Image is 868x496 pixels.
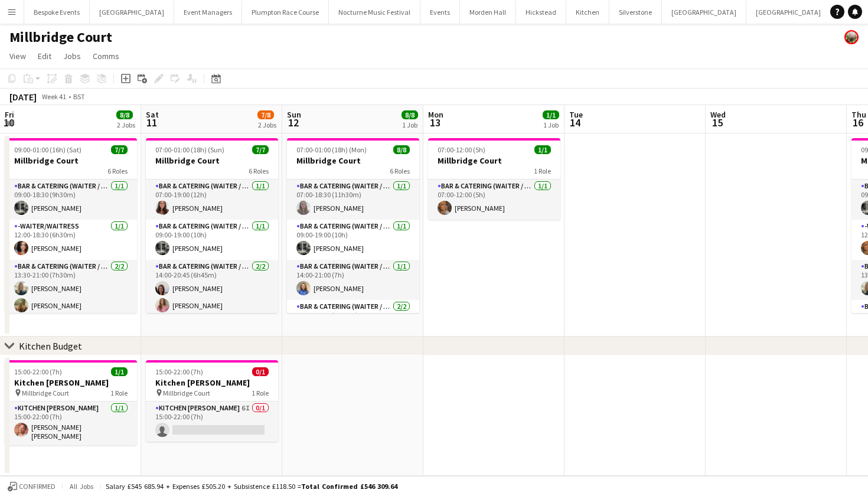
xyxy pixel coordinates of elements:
button: Bespoke Events [24,1,90,24]
div: 1 Job [402,120,417,129]
app-card-role: Bar & Catering (Waiter / waitress)2/213:30-21:00 (7h30m)[PERSON_NAME][PERSON_NAME] [5,260,137,317]
span: 8/8 [116,110,133,119]
span: 6 Roles [249,167,269,175]
app-card-role: Bar & Catering (Waiter / waitress)1/109:00-19:00 (10h)[PERSON_NAME] [146,220,278,260]
span: 15:00-22:00 (7h) [155,367,203,376]
span: 8/8 [402,110,418,119]
div: Kitchen Budget [19,340,82,352]
span: 1 Role [534,167,551,175]
span: Millbridge Court [163,389,210,397]
span: 15 [709,116,726,129]
span: Wed [710,109,726,120]
button: Event Managers [174,1,242,24]
div: 1 Job [543,120,559,129]
span: Millbridge Court [22,389,69,397]
span: 1 Role [252,389,269,397]
span: Fri [5,109,14,120]
app-card-role: Bar & Catering (Waiter / waitress)1/107:00-19:00 (12h)[PERSON_NAME] [146,180,278,220]
div: 2 Jobs [117,120,135,129]
div: [DATE] [9,91,37,103]
a: View [5,48,31,64]
app-card-role: Bar & Catering (Waiter / waitress)1/107:00-18:30 (11h30m)[PERSON_NAME] [287,180,419,220]
span: 10 [3,116,14,129]
a: Comms [88,48,124,64]
button: Confirmed [6,480,57,493]
h3: Millbridge Court [5,155,137,166]
app-user-avatar: Staffing Manager [844,30,859,44]
h3: Millbridge Court [146,155,278,166]
h3: Kitchen [PERSON_NAME] [5,377,137,388]
button: Hickstead [516,1,566,24]
div: 07:00-12:00 (5h)1/1Millbridge Court1 RoleBar & Catering (Waiter / waitress)1/107:00-12:00 (5h)[PE... [428,138,560,220]
button: [GEOGRAPHIC_DATA] [746,1,831,24]
app-card-role: Bar & Catering (Waiter / waitress)1/109:00-18:30 (9h30m)[PERSON_NAME] [5,180,137,220]
app-card-role: Bar & Catering (Waiter / waitress)2/214:00-20:45 (6h45m)[PERSON_NAME][PERSON_NAME] [146,260,278,317]
span: 1/1 [534,145,551,154]
span: Mon [428,109,443,120]
div: BST [73,92,85,101]
span: 7/7 [252,145,269,154]
span: Sun [287,109,301,120]
span: 1 Role [110,389,128,397]
button: Silverstone [609,1,662,24]
span: 07:00-01:00 (18h) (Mon) [296,145,367,154]
div: 09:00-01:00 (16h) (Sat)7/7Millbridge Court6 RolesBar & Catering (Waiter / waitress)1/109:00-18:30... [5,138,137,313]
span: View [9,51,26,61]
h3: Kitchen [PERSON_NAME] [146,377,278,388]
span: 8/8 [393,145,410,154]
span: Tue [569,109,583,120]
span: 1/1 [543,110,559,119]
div: Salary £545 685.94 + Expenses £505.20 + Subsistence £118.50 = [106,482,397,491]
h3: Millbridge Court [428,155,560,166]
h1: Millbridge Court [9,28,112,46]
span: 15:00-22:00 (7h) [14,367,62,376]
span: Confirmed [19,482,56,491]
app-card-role: Bar & Catering (Waiter / waitress)1/107:00-12:00 (5h)[PERSON_NAME] [428,180,560,220]
app-job-card: 07:00-01:00 (18h) (Mon)8/8Millbridge Court6 RolesBar & Catering (Waiter / waitress)1/107:00-18:30... [287,138,419,313]
span: 14 [567,116,583,129]
button: Plumpton Race Course [242,1,329,24]
span: Comms [93,51,119,61]
app-card-role: -Waiter/Waitress1/112:00-18:30 (6h30m)[PERSON_NAME] [5,220,137,260]
span: 6 Roles [107,167,128,175]
button: Morden Hall [460,1,516,24]
div: 2 Jobs [258,120,276,129]
span: 7/7 [111,145,128,154]
span: 12 [285,116,301,129]
span: Week 41 [39,92,68,101]
button: Kitchen [566,1,609,24]
span: 6 Roles [390,167,410,175]
span: 0/1 [252,367,269,376]
span: 13 [426,116,443,129]
app-job-card: 15:00-22:00 (7h)0/1Kitchen [PERSON_NAME] Millbridge Court1 RoleKitchen [PERSON_NAME]6I0/115:00-22... [146,360,278,442]
app-card-role: Bar & Catering (Waiter / waitress)1/109:00-19:00 (10h)[PERSON_NAME] [287,220,419,260]
app-card-role: Bar & Catering (Waiter / waitress)2/214:00-22:30 (8h30m) [287,300,419,357]
span: 07:00-01:00 (18h) (Sun) [155,145,224,154]
app-card-role: Bar & Catering (Waiter / waitress)1/114:00-21:00 (7h)[PERSON_NAME] [287,260,419,300]
span: 16 [850,116,866,129]
span: Sat [146,109,159,120]
button: Nocturne Music Festival [329,1,420,24]
button: Events [420,1,460,24]
h3: Millbridge Court [287,155,419,166]
app-job-card: 07:00-01:00 (18h) (Sun)7/7Millbridge Court6 RolesBar & Catering (Waiter / waitress)1/107:00-19:00... [146,138,278,313]
app-card-role: Kitchen [PERSON_NAME]1/115:00-22:00 (7h)[PERSON_NAME] [PERSON_NAME] [5,402,137,445]
span: 1/1 [111,367,128,376]
span: Edit [38,51,51,61]
app-card-role: Kitchen [PERSON_NAME]6I0/115:00-22:00 (7h) [146,402,278,442]
span: 11 [144,116,159,129]
span: All jobs [67,482,96,491]
a: Jobs [58,48,86,64]
app-job-card: 15:00-22:00 (7h)1/1Kitchen [PERSON_NAME] Millbridge Court1 RoleKitchen [PERSON_NAME]1/115:00-22:0... [5,360,137,445]
span: 09:00-01:00 (16h) (Sat) [14,145,81,154]
span: 7/8 [257,110,274,119]
button: [GEOGRAPHIC_DATA] [90,1,174,24]
span: Total Confirmed £546 309.64 [301,482,397,491]
span: Jobs [63,51,81,61]
button: [GEOGRAPHIC_DATA] [662,1,746,24]
span: 07:00-12:00 (5h) [438,145,485,154]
